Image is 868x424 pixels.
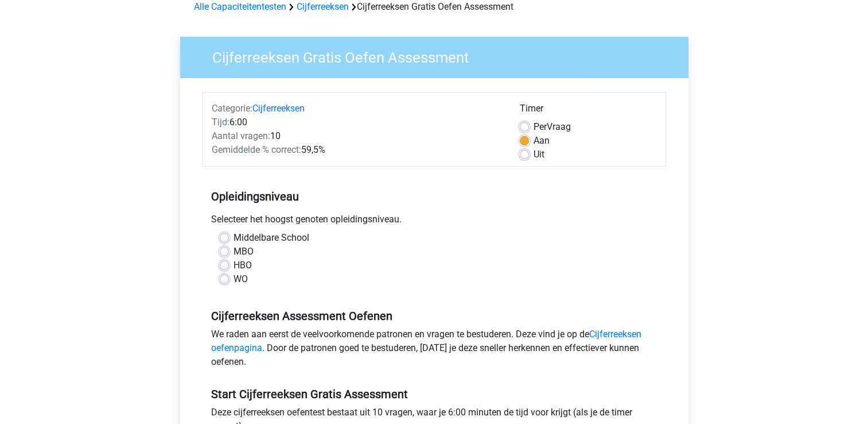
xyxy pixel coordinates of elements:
div: 6:00 [203,115,511,129]
div: We raden aan eerst de veelvoorkomende patronen en vragen te bestuderen. Deze vind je op de . Door... [203,327,666,373]
div: Selecteer het hoogst genoten opleidingsniveau. [203,213,666,231]
a: Cijferreeksen [297,1,349,12]
span: Per [534,121,547,132]
div: Timer [520,102,657,120]
label: Vraag [534,120,571,134]
h5: Start Cijferreeksen Gratis Assessment [211,387,657,401]
span: Categorie: [212,103,252,114]
h5: Opleidingsniveau [211,185,657,208]
h3: Cijferreeksen Gratis Oefen Assessment [198,44,680,67]
label: HBO [233,259,252,272]
span: Tijd: [212,117,229,128]
label: Aan [534,134,550,148]
label: Middelbare School [233,231,309,245]
span: Gemiddelde % correct: [212,144,301,155]
span: Aantal vragen: [212,130,270,141]
a: Alle Capaciteitentesten [194,1,286,12]
label: WO [233,272,248,286]
label: Uit [534,148,544,161]
h5: Cijferreeksen Assessment Oefenen [211,309,657,323]
div: 59,5% [203,143,511,157]
a: Cijferreeksen [252,103,305,114]
div: 10 [203,129,511,143]
label: MBO [233,245,254,259]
